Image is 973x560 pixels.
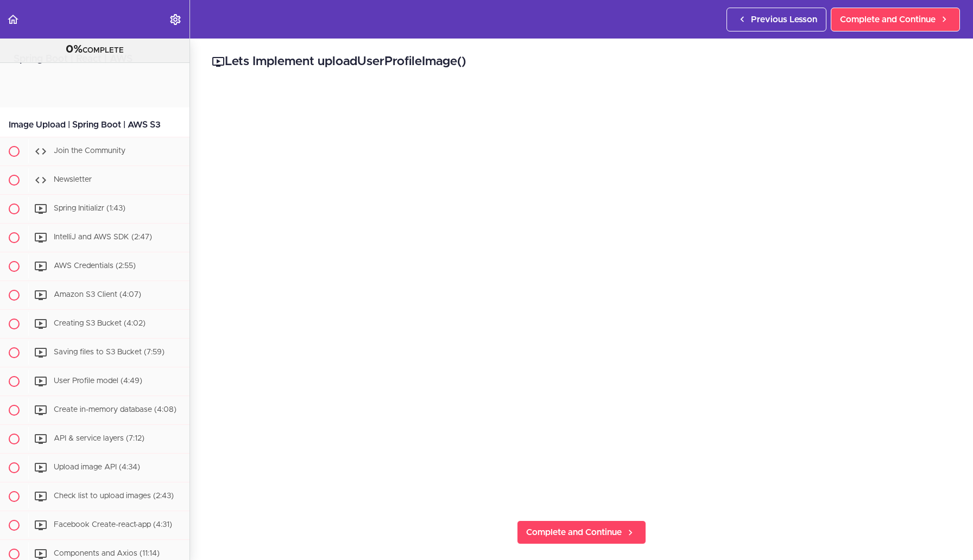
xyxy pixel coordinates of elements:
[7,13,20,26] svg: Back to course curriculum
[526,526,622,539] span: Complete and Continue
[54,262,136,270] span: AWS Credentials (2:55)
[54,435,144,442] span: API & service layers (7:12)
[66,44,83,55] span: 0%
[54,463,140,471] span: Upload image API (4:34)
[840,13,936,26] span: Complete and Continue
[54,492,174,500] span: Check list to upload images (2:43)
[14,43,176,57] div: COMPLETE
[726,8,826,31] a: Previous Lesson
[54,406,176,413] span: Create in-memory database (4:08)
[54,233,152,241] span: IntelliJ and AWS SDK (2:47)
[517,520,646,544] a: Complete and Continue
[212,87,951,503] iframe: Video Player
[54,377,142,385] span: User Profile model (4:49)
[54,550,160,557] span: Components and Axios (11:14)
[54,205,125,212] span: Spring Initializr (1:43)
[54,348,165,356] span: Saving files to S3 Bucket (7:59)
[54,521,172,529] span: Facebook Create-react-app (4:31)
[54,320,146,327] span: Creating S3 Bucket (4:02)
[54,176,92,183] span: Newsletter
[751,13,817,26] span: Previous Lesson
[831,8,960,31] a: Complete and Continue
[169,13,182,26] svg: Settings Menu
[54,147,125,155] span: Join the Community
[54,291,141,298] span: Amazon S3 Client (4:07)
[212,53,951,71] h2: Lets Implement uploadUserProfileImage()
